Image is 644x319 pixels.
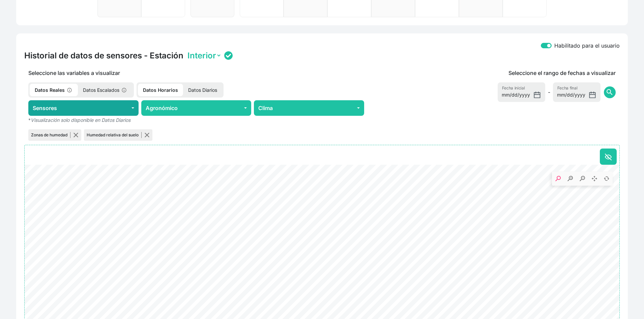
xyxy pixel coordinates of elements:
g: Pan [592,176,597,181]
button: Ocultar todo [600,149,617,165]
button: Sensores [28,100,139,116]
p: Datos Escalados [78,84,133,96]
button: search [604,86,616,98]
p: Seleccione el rango de fechas a visualizar [508,69,616,77]
g: Zoom [555,176,561,181]
g: Zoom in [567,176,573,181]
button: Agronómico [141,100,252,116]
h4: Historial de datos de sensores - Estación [24,51,183,61]
p: Humedad relativa del suelo [87,132,142,138]
p: Seleccione las variables a visualizar [24,69,368,77]
p: Datos Reales [30,84,78,96]
em: Visualización solo disponible en Datos Diarios [31,117,130,123]
button: Clima [254,100,364,116]
g: Reset [604,176,609,181]
p: Zonas de humedad [31,132,70,138]
span: - [548,88,550,96]
p: Datos Horarios [138,84,183,96]
g: Zoom out [580,176,585,181]
label: Habilitado para el usuario [554,42,620,50]
img: status [224,51,233,60]
span: search [606,88,614,96]
select: Station selector [186,50,222,61]
p: Datos Diarios [183,84,222,96]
